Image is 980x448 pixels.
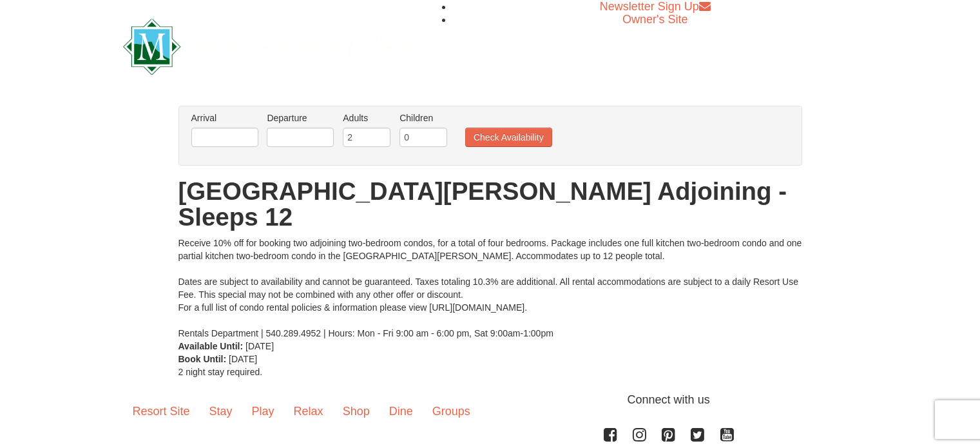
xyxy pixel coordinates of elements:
[267,112,334,124] label: Departure
[465,128,552,147] button: Check Availability
[123,19,418,75] img: Massanutten Resort Logo
[284,391,333,431] a: Relax
[343,112,390,124] label: Adults
[622,13,687,26] a: Owner's Site
[200,391,242,431] a: Stay
[245,341,274,351] span: [DATE]
[229,354,257,364] span: [DATE]
[123,30,418,60] a: Massanutten Resort
[178,237,802,340] div: Receive 10% off for booking two adjoining two-bedroom condos, for a total of four bedrooms. Packa...
[242,391,284,431] a: Play
[191,112,258,124] label: Arrival
[399,112,447,124] label: Children
[423,391,480,431] a: Groups
[380,391,423,431] a: Dine
[178,179,802,230] h1: [GEOGRAPHIC_DATA][PERSON_NAME] Adjoining - Sleeps 12
[123,391,858,409] p: Connect with us
[178,341,244,351] strong: Available Until:
[178,354,227,364] strong: Book Until:
[333,391,380,431] a: Shop
[178,367,263,377] span: 2 night stay required.
[123,391,200,431] a: Resort Site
